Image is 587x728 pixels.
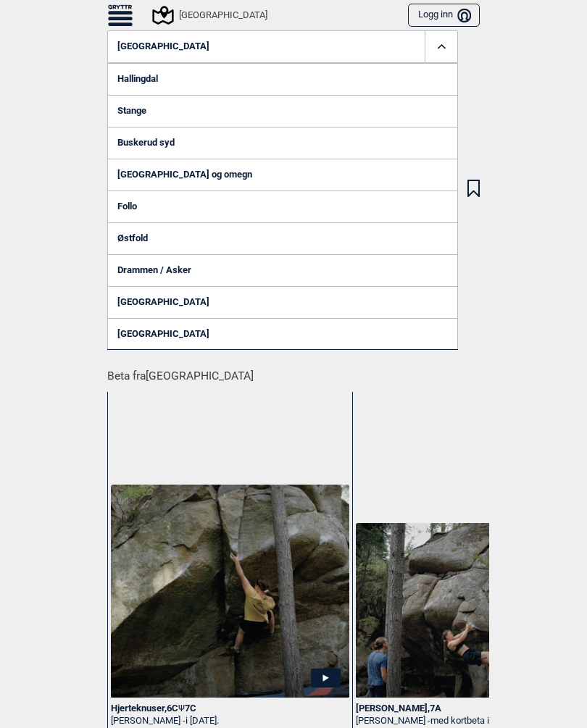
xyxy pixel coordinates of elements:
[107,286,458,318] a: [GEOGRAPHIC_DATA]
[107,191,458,222] a: Follo
[107,254,458,286] a: Drammen / Asker
[178,703,185,714] span: Ψ
[107,127,458,159] a: Buskerud syd
[117,41,209,52] span: [GEOGRAPHIC_DATA]
[111,715,349,727] div: [PERSON_NAME] -
[408,4,480,28] button: Logg inn
[107,318,458,350] a: [GEOGRAPHIC_DATA]
[430,715,520,726] span: med kortbeta i [DATE].
[154,7,267,24] div: [GEOGRAPHIC_DATA]
[111,485,349,698] img: Selma pa Hjerteknuser
[107,63,458,95] a: Hallingdal
[107,222,458,254] a: Østfold
[107,359,489,385] h1: Beta fra [GEOGRAPHIC_DATA]
[111,703,349,715] div: Hjerteknuser , 6C 7C
[107,159,458,191] a: [GEOGRAPHIC_DATA] og omegn
[107,95,458,127] a: Stange
[186,715,219,726] span: i [DATE].
[107,30,458,64] button: [GEOGRAPHIC_DATA]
